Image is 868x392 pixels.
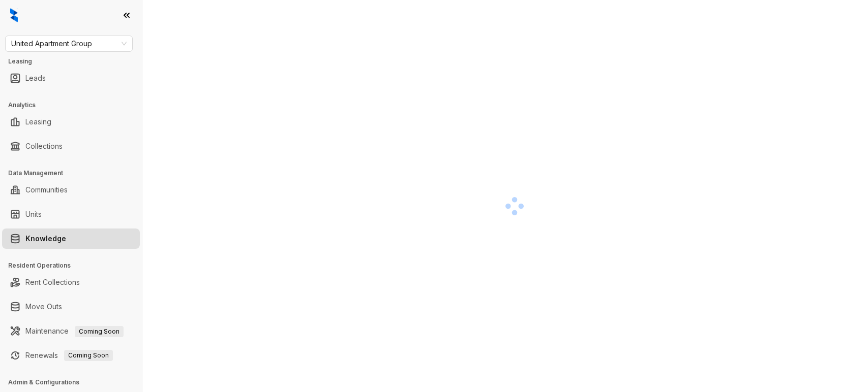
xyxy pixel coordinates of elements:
[2,272,140,292] li: Rent Collections
[25,68,46,88] a: Leads
[2,297,140,317] li: Move Outs
[2,321,140,341] li: Maintenance
[25,297,62,317] a: Move Outs
[2,180,140,200] li: Communities
[8,378,142,387] h3: Admin & Configurations
[64,350,113,361] span: Coming Soon
[2,345,140,366] li: Renewals
[75,326,124,337] span: Coming Soon
[25,136,63,156] a: Collections
[25,112,51,132] a: Leasing
[2,136,140,156] li: Collections
[8,57,142,66] h3: Leasing
[25,345,113,366] a: RenewalsComing Soon
[8,261,142,270] h3: Resident Operations
[2,112,140,132] li: Leasing
[10,8,18,22] img: logo
[8,101,142,110] h3: Analytics
[25,228,66,249] a: Knowledge
[2,68,140,88] li: Leads
[2,204,140,224] li: Units
[11,36,127,51] span: United Apartment Group
[25,180,68,200] a: Communities
[8,169,142,178] h3: Data Management
[25,272,80,292] a: Rent Collections
[25,204,42,224] a: Units
[2,228,140,249] li: Knowledge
